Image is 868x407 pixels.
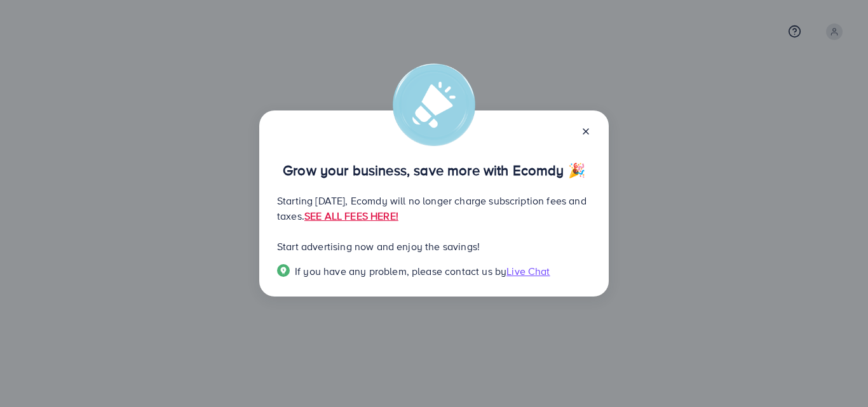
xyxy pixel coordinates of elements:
p: Starting [DATE], Ecomdy will no longer charge subscription fees and taxes. [277,193,591,224]
img: Popup guide [277,264,290,277]
span: Live Chat [506,264,550,278]
img: alert [393,63,475,146]
p: Grow your business, save more with Ecomdy 🎉 [277,163,591,178]
span: If you have any problem, please contact us by [295,264,506,278]
a: SEE ALL FEES HERE! [304,209,398,223]
p: Start advertising now and enjoy the savings! [277,239,591,254]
